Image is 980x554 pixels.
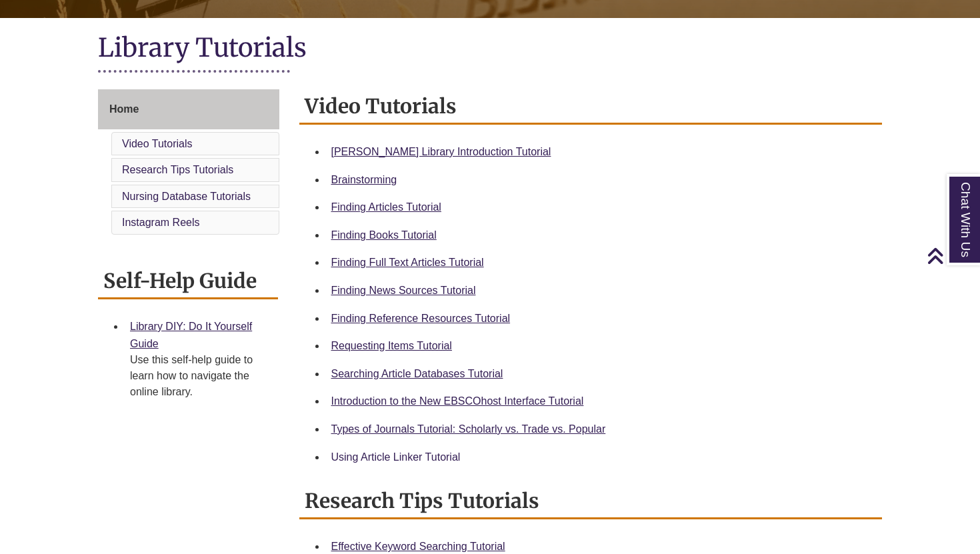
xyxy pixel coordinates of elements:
a: Home [98,89,279,129]
a: Back to Top [927,247,977,265]
a: Instagram Reels [122,217,200,228]
h2: Research Tips Tutorials [299,484,883,519]
a: Using Article Linker Tutorial [331,451,461,463]
a: Effective Keyword Searching Tutorial [331,541,505,552]
a: [PERSON_NAME] Library Introduction Tutorial [331,146,551,157]
a: Brainstorming [331,174,397,185]
a: Nursing Database Tutorials [122,191,251,202]
h2: Video Tutorials [299,89,883,125]
a: Library DIY: Do It Yourself Guide [130,321,252,349]
a: Finding Reference Resources Tutorial [331,313,511,324]
a: Types of Journals Tutorial: Scholarly vs. Trade vs. Popular [331,423,606,435]
a: Introduction to the New EBSCOhost Interface Tutorial [331,395,584,407]
a: Requesting Items Tutorial [331,340,452,351]
a: Finding Articles Tutorial [331,201,441,213]
div: Guide Page Menu [98,89,279,237]
a: Finding Full Text Articles Tutorial [331,257,484,268]
div: Use this self-help guide to learn how to navigate the online library. [130,352,267,400]
a: Research Tips Tutorials [122,164,233,175]
a: Searching Article Databases Tutorial [331,368,503,379]
span: Home [109,103,139,115]
a: Finding Books Tutorial [331,229,437,241]
a: Finding News Sources Tutorial [331,285,476,296]
h1: Library Tutorials [98,31,882,67]
h2: Self-Help Guide [98,264,278,299]
a: Video Tutorials [122,138,193,149]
